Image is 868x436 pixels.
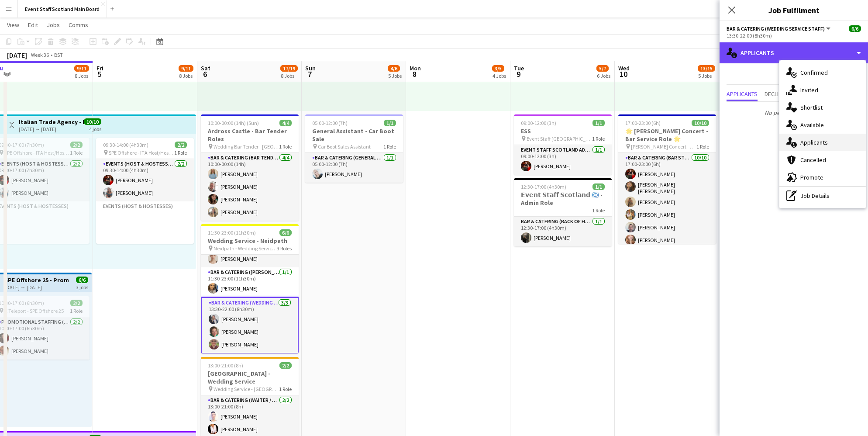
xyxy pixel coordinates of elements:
span: Declined [765,91,789,97]
span: 4/6 [388,65,400,72]
div: [DATE] → [DATE] [4,284,69,291]
span: SPE Offshore - ITA Host/Hostess [4,149,70,156]
div: 3 jobs [76,283,88,291]
app-card-role: Bar & Catering (Bar Tender)4/410:00-00:00 (14h)[PERSON_NAME][PERSON_NAME][PERSON_NAME][PERSON_NAME] [201,153,299,221]
h3: 𝗘𝘃𝗲𝗻𝘁 𝗦𝘁𝗮𝗳𝗳 𝗦𝗰𝗼𝘁𝗹𝗮𝗻𝗱 🏴󠁧󠁢󠁳󠁣󠁴󠁿 - Admin Role [514,191,612,207]
app-card-role: EVENT STAFF SCOTLAND ADMIN ROLE1/109:00-12:00 (3h)[PERSON_NAME] [514,145,612,175]
app-job-card: 09:00-12:00 (3h)1/1ESS Event Staff [GEOGRAPHIC_DATA] - ESS1 RoleEVENT STAFF SCOTLAND ADMIN ROLE1/... [514,114,612,175]
span: 9/11 [179,65,193,72]
h3: Job Fulfilment [720,4,868,16]
span: Comms [69,21,88,29]
span: Applicants [727,91,758,97]
span: 6/6 [76,277,88,283]
span: 1 Role [70,149,83,156]
span: Wed [618,64,630,72]
span: 6 [200,69,210,79]
span: Applicants [800,138,828,146]
app-job-card: 05:00-12:00 (7h)1/1General Assistant - Car Boot Sale Car Boot Sales Assistant1 RoleBar & Catering... [305,114,403,183]
span: Event Staff [GEOGRAPHIC_DATA] - ESS [527,135,592,142]
span: 1 Role [592,207,605,214]
p: No pending applicants [720,105,868,120]
span: Bar & Catering (Wedding Service Staff) [727,25,825,32]
span: Neidpath - Wedding Service Roles [214,245,277,252]
div: 5 Jobs [698,73,715,79]
span: C Teleport - SPE Offshore 25 [4,308,64,314]
app-card-role: Bar & Catering (General Assistant Staff)1/105:00-12:00 (7h)[PERSON_NAME] [305,153,403,183]
h3: Wedding Service - Neidpath [201,237,299,245]
button: Event Staff Scotland Main Board [18,0,107,17]
span: 2/2 [70,142,83,148]
span: Available [800,121,824,129]
h3: ESS [514,127,612,135]
span: 1 Role [383,143,396,150]
span: Week 36 [29,52,51,58]
span: 6/6 [279,229,292,236]
a: Edit [24,19,41,31]
div: 09:30-14:00 (4h30m)2/2 SPE Offshore - ITA Host/Hostess1 RoleEvents (Host & Hostesses)2/209:30-14:... [96,138,194,244]
span: 3 Roles [277,245,292,252]
h3: Ardross Castle - Bar Tender Roles [201,127,299,143]
span: Mon [410,64,421,72]
div: 6 Jobs [597,73,610,79]
span: 10/10 [692,120,709,126]
span: 1 Role [70,308,83,314]
span: Promote [800,173,823,181]
h3: Italian Trade Agency - Host/Hostess Role [19,118,84,126]
span: 9 [513,69,524,79]
span: 1 Role [174,149,187,156]
span: Edit [28,21,38,29]
app-job-card: 10:00-00:00 (14h) (Sun)4/4Ardross Castle - Bar Tender Roles Wedding Bar Tender - [GEOGRAPHIC_DATA... [201,114,299,221]
div: 11:30-23:00 (11h30m)6/6Wedding Service - Neidpath Neidpath - Wedding Service Roles3 RolesBar & Ca... [201,224,299,353]
div: 13:30-22:00 (8h30m) [727,32,861,39]
span: 1 Role [592,135,605,142]
span: 17/19 [280,65,298,72]
div: 8 Jobs [281,73,297,79]
span: View [7,21,19,29]
button: Bar & Catering (Wedding Service Staff) [727,25,832,32]
h3: SPE Offshore 25 - Promotional Role [4,276,69,284]
div: 8 Jobs [179,73,193,79]
a: Jobs [43,19,63,31]
div: 12:30-17:00 (4h30m)1/1𝗘𝘃𝗲𝗻𝘁 𝗦𝘁𝗮𝗳𝗳 𝗦𝗰𝗼𝘁𝗹𝗮𝗻𝗱 🏴󠁧󠁢󠁳󠁣󠁴󠁿 - Admin Role1 RoleBar & Catering (Back of Hous... [514,178,612,246]
span: Sat [201,64,210,72]
div: [DATE] [7,51,27,59]
h3: General Assistant - Car Boot Sale [305,127,403,143]
span: 2/2 [70,300,83,306]
span: 1/1 [384,120,396,126]
span: 12:30-17:00 (4h30m) [521,183,566,190]
span: 09:00-12:00 (3h) [521,120,556,126]
span: 13/15 [698,65,715,72]
span: 7 [304,69,316,79]
app-card-role-placeholder: Events (Host & Hostesses) [96,201,194,244]
span: Wedding Bar Tender - [GEOGRAPHIC_DATA] [214,143,279,150]
div: Job Details [779,187,866,204]
span: 1 Role [279,386,292,392]
app-card-role: Bar & Catering (Bar Staff)10/1017:00-23:00 (6h)[PERSON_NAME][PERSON_NAME] [PERSON_NAME][PERSON_NA... [618,153,716,299]
div: Applicants [720,42,868,63]
span: Shortlist [800,104,823,111]
span: [PERSON_NAME] Concert - P&J Live [631,143,696,150]
app-card-role: Bar & Catering ([PERSON_NAME])1/111:30-23:00 (11h30m)[PERSON_NAME] [201,267,299,297]
span: 11:30-23:00 (11h30m) [208,229,256,236]
span: 1/1 [592,183,605,190]
span: 6/6 [849,25,861,32]
span: Wedding Service - [GEOGRAPHIC_DATA] [214,386,279,392]
div: 5 Jobs [388,73,402,79]
span: 9/11 [74,65,89,72]
span: 17:00-23:00 (6h) [625,120,661,126]
span: Confirmed [800,69,828,76]
a: View [3,19,23,31]
span: Invited [800,86,818,94]
span: Fri [96,64,103,72]
span: 10:00-00:00 (14h) (Sun) [208,120,259,126]
app-card-role: Events (Host & Hostesses)2/209:30-14:00 (4h30m)[PERSON_NAME][PERSON_NAME] [96,159,194,201]
span: Car Boot Sales Assistant [318,143,371,150]
span: SPE Offshore - ITA Host/Hostess [109,149,174,156]
span: 5/7 [596,65,609,72]
div: 4 Jobs [493,73,506,79]
span: 2/2 [279,362,292,369]
app-job-card: 17:00-23:00 (6h)10/10🌟 [PERSON_NAME] Concert - Bar Service Role 🌟 [PERSON_NAME] Concert - P&J Liv... [618,114,716,244]
span: 09:30-14:00 (4h30m) [103,142,148,148]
